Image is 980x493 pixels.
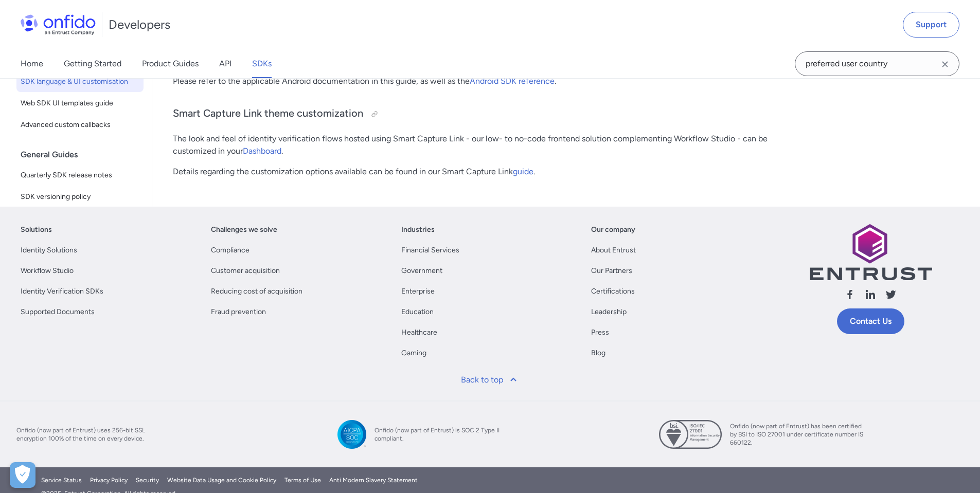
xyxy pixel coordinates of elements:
[142,49,199,78] a: Product Guides
[795,51,959,76] input: Onfido search input field
[21,49,43,78] a: Home
[591,265,632,277] a: Our Partners
[21,14,96,35] img: Onfido Logo
[864,288,877,301] svg: Follow us linkedin
[513,167,533,176] a: guide
[21,265,74,277] a: Workflow Studio
[173,166,805,178] p: Details regarding the customization options available can be found in our Smart Capture Link .
[284,476,321,485] a: Terms of Use
[844,288,856,301] svg: Follow us facebook
[16,165,144,186] a: Quarterly SDK release notes
[401,347,426,359] a: Gaming
[591,244,636,257] a: About Entrust
[136,476,159,485] a: Security
[21,285,103,298] a: Identity Verification SDKs
[401,306,434,318] a: Education
[167,476,276,485] a: Website Data Usage and Cookie Policy
[211,244,250,257] a: Compliance
[591,347,605,359] a: Blog
[21,191,139,203] span: SDK versioning policy
[809,224,932,281] img: Entrust logo
[329,476,418,485] a: Anti Modern Slavery Statement
[211,306,266,318] a: Fraud prevention
[903,12,959,38] a: Support
[864,288,877,304] a: Follow us linkedin
[885,288,897,304] a: Follow us X (Twitter)
[109,16,170,33] h1: Developers
[21,97,139,109] span: Web SDK UI templates guide
[21,76,139,88] span: SDK language & UI customisation
[730,422,864,447] span: Onfido (now part of Entrust) has been certified by BSI to ISO 27001 under certificate number IS 6...
[885,288,897,301] svg: Follow us X (Twitter)
[211,265,280,277] a: Customer acquisition
[591,326,609,339] a: Press
[64,49,121,78] a: Getting Started
[10,462,35,488] div: Cookie Preferences
[211,224,277,236] a: Challenges we solve
[21,244,77,257] a: Identity Solutions
[21,306,95,318] a: Supported Documents
[211,285,302,298] a: Reducing cost of acquisition
[470,76,555,86] a: Android SDK reference
[401,326,437,339] a: Healthcare
[837,308,904,334] a: Contact Us
[375,426,508,443] span: Onfido (now part of Entrust) is SOC 2 Type II compliant.
[16,115,144,135] a: Advanced custom callbacks
[401,244,459,257] a: Financial Services
[21,144,148,165] div: General Guides
[21,169,139,181] span: Quarterly SDK release notes
[455,368,526,392] a: Back to top
[401,224,435,236] a: Industries
[243,146,281,156] a: Dashboard
[939,58,951,70] svg: Clear search field button
[21,119,139,131] span: Advanced custom callbacks
[219,49,231,78] a: API
[591,306,627,318] a: Leadership
[591,224,635,236] a: Our company
[173,106,805,122] h3: Smart Capture Link theme customization
[401,285,435,298] a: Enterprise
[16,187,144,207] a: SDK versioning policy
[844,288,856,304] a: Follow us facebook
[337,420,366,449] img: SOC 2 Type II compliant
[16,93,144,114] a: Web SDK UI templates guide
[252,49,272,78] a: SDKs
[401,265,442,277] a: Government
[659,420,722,449] img: ISO 27001 certified
[591,285,635,298] a: Certifications
[90,476,128,485] a: Privacy Policy
[16,71,144,92] a: SDK language & UI customisation
[10,462,35,488] button: Open Preferences
[41,476,82,485] a: Service Status
[16,426,150,443] span: Onfido (now part of Entrust) uses 256-bit SSL encryption 100% of the time on every device.
[173,75,805,87] p: Please refer to the applicable Android documentation in this guide, as well as the .
[21,224,52,236] a: Solutions
[173,133,805,157] p: The look and feel of identity verification flows hosted using Smart Capture Link - our low- to no...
